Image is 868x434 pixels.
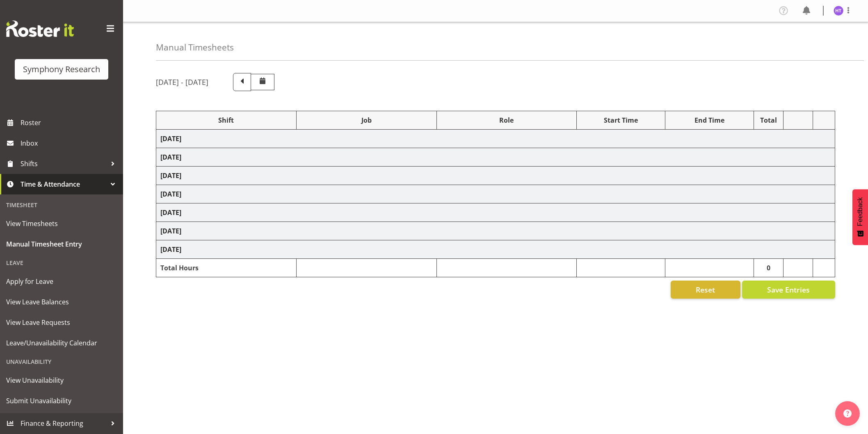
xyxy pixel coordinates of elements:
span: Leave/Unavailability Calendar [6,337,117,349]
div: Job [301,115,432,125]
span: Feedback [857,197,864,226]
a: View Unavailability [2,370,121,391]
div: End Time [669,115,749,125]
a: Manual Timesheet Entry [2,234,121,254]
td: [DATE] [156,167,835,185]
img: help-xxl-2.png [843,409,852,418]
a: View Leave Balances [2,292,121,312]
a: Submit Unavailability [2,391,121,411]
a: View Timesheets [2,213,121,234]
img: hal-thomas1264.jpg [834,6,843,16]
td: [DATE] [156,222,835,240]
td: [DATE] [156,203,835,222]
span: Inbox [21,137,119,149]
div: Symphony Research [23,63,100,75]
span: Manual Timesheet Entry [6,238,117,250]
a: Apply for Leave [2,271,121,292]
span: View Timesheets [6,217,117,230]
a: View Leave Requests [2,312,121,333]
div: Role [441,115,573,125]
div: Start Time [581,115,661,125]
button: Save Entries [742,281,835,299]
div: Unavailability [2,353,121,370]
td: 0 [754,259,783,277]
span: Apply for Leave [6,275,117,288]
span: Shifts [21,158,107,170]
div: Timesheet [2,196,121,213]
span: Time & Attendance [21,178,107,190]
button: Feedback - Show survey [852,189,868,245]
td: [DATE] [156,130,835,148]
span: Reset [696,284,715,295]
span: Save Entries [767,284,810,295]
td: [DATE] [156,148,835,167]
h5: [DATE] - [DATE] [156,78,208,87]
td: Total Hours [156,259,297,277]
span: View Unavailability [6,374,117,386]
span: Roster [21,116,119,129]
a: Leave/Unavailability Calendar [2,333,121,353]
td: [DATE] [156,240,835,259]
img: Rosterit website logo [6,21,74,37]
h4: Manual Timesheets [156,43,234,52]
div: Shift [160,115,292,125]
div: Total [758,115,779,125]
div: Leave [2,254,121,271]
button: Reset [671,281,740,299]
span: Finance & Reporting [21,417,107,429]
span: Submit Unavailability [6,395,117,407]
td: [DATE] [156,185,835,203]
span: View Leave Requests [6,316,117,329]
span: View Leave Balances [6,296,117,308]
